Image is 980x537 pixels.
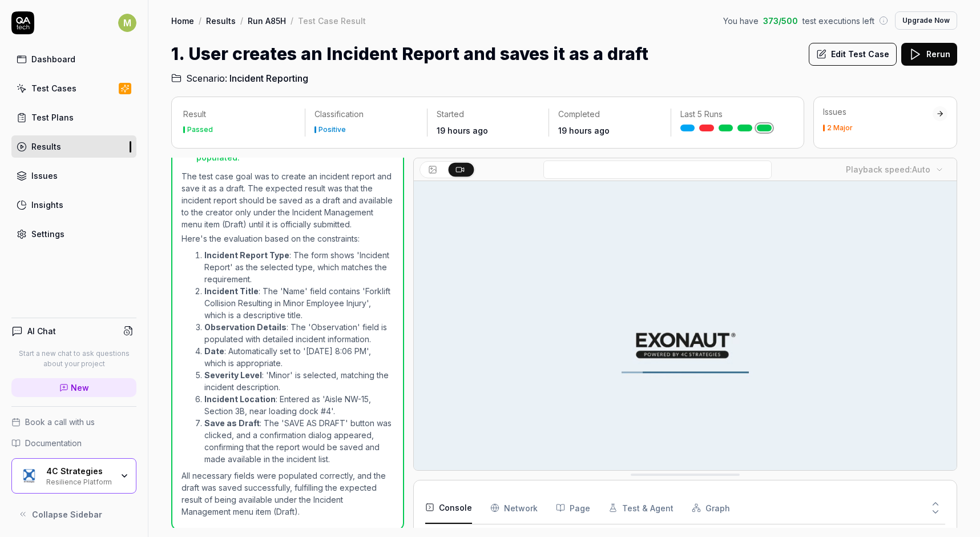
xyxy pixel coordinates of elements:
button: 4C Strategies Logo4C StrategiesResilience Platform [11,458,136,494]
a: Results [206,15,236,26]
div: Test Cases [31,82,76,94]
div: / [240,15,243,26]
span: Documentation [25,437,82,449]
div: Insights [31,199,63,211]
div: Resilience Platform [46,476,112,486]
button: Upgrade Now [895,11,957,30]
span: Collapse Sidebar [32,508,102,520]
p: Result [183,109,296,120]
div: / [291,15,293,26]
a: Dashboard [11,48,136,70]
span: M [118,14,136,32]
span: New [71,382,89,394]
strong: Observation Details [204,322,287,332]
button: Collapse Sidebar [11,503,136,526]
div: Issues [31,170,58,182]
p: Completed [558,109,661,120]
div: Test Plans [31,111,74,123]
p: All necessary fields were populated correctly, and the draft was saved successfully, fulfilling t... [182,470,394,518]
button: Edit Test Case [809,43,897,66]
a: Insights [11,194,136,216]
button: Page [556,492,590,524]
a: Settings [11,223,136,245]
li: : 'Minor' is selected, matching the incident description. [204,369,394,393]
a: Documentation [11,437,136,449]
div: Passed [187,126,213,133]
a: Book a call with us [11,416,136,428]
img: 4C Strategies Logo [19,466,39,486]
a: Scenario:Incident Reporting [171,71,308,85]
button: Test & Agent [608,492,674,524]
div: / [199,15,201,26]
a: Issues [11,165,136,187]
button: Graph [692,492,730,524]
li: : The 'Name' field contains 'Forklift Collision Resulting in Minor Employee Injury', which is a d... [204,285,394,321]
div: Issues [823,106,933,118]
a: Results [11,135,136,158]
strong: Date [204,346,224,356]
span: Incident Reporting [229,71,308,85]
a: Test Cases [11,77,136,99]
span: Book a call with us [25,416,95,428]
time: 19 hours ago [437,126,488,135]
li: : The form shows 'Incident Report' as the selected type, which matches the requirement. [204,249,394,285]
p: Start a new chat to ask questions about your project [11,348,136,369]
button: Console [425,492,472,524]
li: : Entered as 'Aisle NW-15, Section 3B, near loading dock #4'. [204,393,394,417]
p: Last 5 Runs [680,109,783,120]
strong: Severity Level [204,370,262,380]
div: Results [31,141,61,153]
strong: Incident Report Type [204,250,289,260]
strong: Incident Location [204,394,276,404]
div: Playback speed: [846,163,930,175]
a: Test Plans [11,106,136,129]
strong: Incident Title [204,286,259,296]
p: The test case goal was to create an incident report and save it as a draft. The expected result w... [182,170,394,230]
div: 4C Strategies [46,466,112,476]
h4: AI Chat [27,325,56,337]
button: M [118,11,136,34]
span: 373 / 500 [763,15,798,27]
p: Classification [314,109,417,120]
div: Settings [31,228,64,240]
button: Rerun [901,43,957,66]
a: Home [171,15,194,26]
span: Scenario: [184,71,227,85]
button: Network [490,492,538,524]
time: 19 hours ago [558,126,610,135]
strong: Save as Draft [204,418,260,428]
li: : Automatically set to '[DATE] 8:06 PM', which is appropriate. [204,345,394,369]
span: test executions left [802,15,874,27]
span: You have [723,15,759,27]
a: New [11,378,136,397]
h1: 1. User creates an Incident Report and saves it as a draft [171,41,648,67]
a: Run A85H [248,15,286,26]
p: Here's the evaluation based on the constraints: [182,233,394,245]
div: 2 Major [827,125,853,131]
div: Test Case Result [298,15,366,26]
li: : The 'Observation' field is populated with detailed incident information. [204,321,394,345]
div: Positive [318,126,346,133]
div: Dashboard [31,53,75,65]
p: Started [437,109,539,120]
li: : The 'SAVE AS DRAFT' button was clicked, and a confirmation dialog appeared, confirming that the... [204,417,394,465]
